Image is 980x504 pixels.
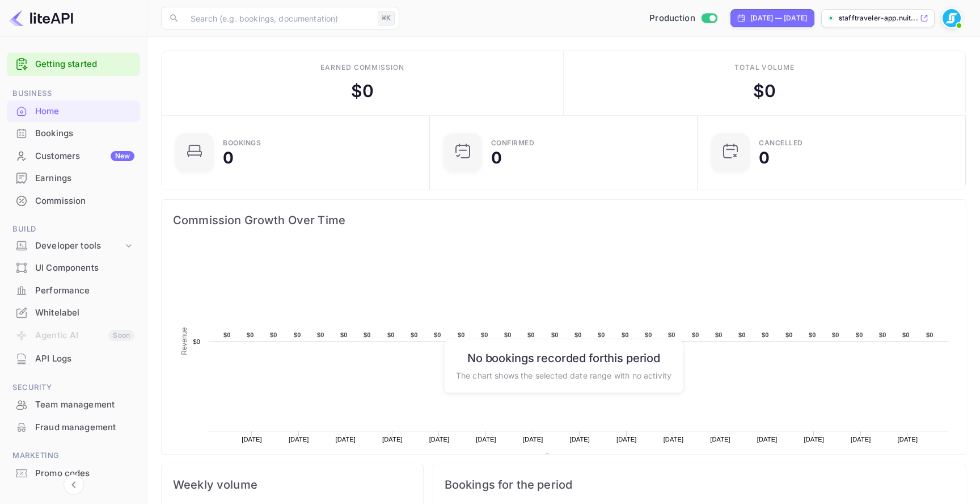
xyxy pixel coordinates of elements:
div: Getting started [7,53,140,76]
div: 0 [491,150,502,166]
text: $0 [809,331,816,338]
div: Whitelabel [7,302,140,324]
text: $0 [223,331,231,338]
text: $0 [879,331,886,338]
div: Customers [35,150,134,163]
div: Developer tools [35,240,123,253]
div: Performance [35,284,134,297]
div: Bookings [35,127,134,140]
a: UI Components [7,257,140,278]
a: Whitelabel [7,302,140,323]
text: [DATE] [804,436,824,443]
text: $0 [317,331,324,338]
text: $0 [715,331,723,338]
div: Performance [7,280,140,302]
text: [DATE] [289,436,309,443]
text: $0 [762,331,769,338]
div: Click to change the date range period [730,9,814,27]
text: [DATE] [898,436,918,443]
div: Team management [7,394,140,416]
a: Getting started [35,58,134,71]
text: $0 [902,331,910,338]
p: stafftraveler-app.nuit... [839,13,918,23]
text: $0 [193,338,200,345]
div: $ 0 [753,78,776,104]
text: $0 [738,331,746,338]
div: Confirmed [491,140,535,146]
div: Commission [35,195,134,208]
text: [DATE] [569,436,590,443]
text: $0 [340,331,348,338]
div: UI Components [7,257,140,279]
text: $0 [387,331,395,338]
div: ⌘K [378,11,395,26]
a: Home [7,100,140,121]
text: $0 [434,331,441,338]
input: Search (e.g. bookings, documentation) [184,7,373,30]
img: LiteAPI logo [9,9,73,27]
div: API Logs [7,348,140,370]
text: $0 [504,331,512,338]
div: Earnings [35,172,134,185]
div: Promo codes [35,467,134,480]
img: StaffTraveler Hotels [943,9,961,27]
div: [DATE] — [DATE] [750,13,807,23]
div: Home [35,105,134,118]
text: $0 [551,331,559,338]
text: $0 [668,331,675,338]
text: $0 [247,331,254,338]
h6: No bookings recorded for this period [456,351,671,364]
div: Earned commission [320,62,404,73]
text: Revenue [555,453,584,461]
a: Performance [7,280,140,301]
text: $0 [458,331,465,338]
text: [DATE] [242,436,262,443]
text: $0 [527,331,535,338]
span: Marketing [7,450,140,462]
a: Promo codes [7,463,140,484]
div: Developer tools [7,236,140,256]
a: Commission [7,190,140,211]
text: [DATE] [757,436,778,443]
div: Commission [7,190,140,212]
text: [DATE] [616,436,637,443]
a: CustomersNew [7,145,140,166]
text: $0 [598,331,605,338]
text: $0 [481,331,488,338]
text: Revenue [180,327,188,355]
div: New [111,151,134,161]
div: Promo codes [7,463,140,485]
div: Switch to Sandbox mode [645,12,721,25]
div: Bookings [7,123,140,145]
div: Total volume [734,62,795,73]
span: Weekly volume [173,476,412,494]
div: CustomersNew [7,145,140,167]
a: API Logs [7,348,140,369]
div: 0 [223,150,234,166]
text: [DATE] [851,436,871,443]
text: [DATE] [523,436,543,443]
text: [DATE] [335,436,356,443]
div: Fraud management [7,417,140,439]
div: CANCELLED [759,140,803,146]
text: [DATE] [664,436,684,443]
text: [DATE] [429,436,450,443]
text: [DATE] [476,436,496,443]
span: Security [7,381,140,394]
text: $0 [645,331,652,338]
div: UI Components [35,262,134,275]
text: $0 [856,331,863,338]
text: $0 [575,331,582,338]
span: Business [7,87,140,100]
text: $0 [926,331,933,338]
a: Earnings [7,167,140,188]
text: $0 [832,331,839,338]
text: $0 [411,331,418,338]
text: $0 [622,331,629,338]
span: Build [7,223,140,236]
text: $0 [785,331,793,338]
div: Whitelabel [35,306,134,320]
span: Bookings for the period [445,476,954,494]
div: Fraud management [35,421,134,434]
a: Team management [7,394,140,415]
